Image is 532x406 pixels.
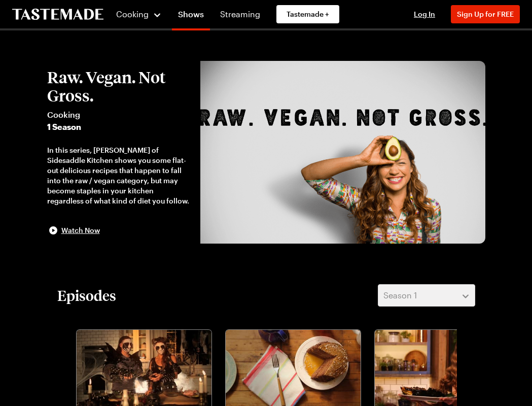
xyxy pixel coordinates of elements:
[287,9,329,19] span: Tastemade +
[414,10,435,18] span: Log In
[77,330,211,406] img: The Holiday Specials
[61,225,100,235] span: Watch Now
[47,68,190,236] button: Raw. Vegan. Not Gross.Cooking1 SeasonIn this series, [PERSON_NAME] of Sidesaddle Kitchen shows yo...
[457,10,514,18] span: Sign Up for FREE
[47,109,190,121] span: Cooking
[378,284,475,307] button: Season 1
[172,2,210,30] a: Shows
[375,330,510,406] img: Where My Germs At?
[226,330,361,406] img: Sweet Vegan Treats
[47,121,190,133] span: 1 Season
[404,9,445,19] button: Log In
[47,145,190,206] div: In this series, [PERSON_NAME] of Sidesaddle Kitchen shows you some flat-out delicious recipes tha...
[47,68,190,105] h2: Raw. Vegan. Not Gross.
[116,9,149,19] span: Cooking
[57,286,116,304] h2: Episodes
[200,61,485,244] img: Raw. Vegan. Not Gross.
[383,289,417,301] span: Season 1
[116,2,162,26] button: Cooking
[451,5,520,23] button: Sign Up for FREE
[12,9,103,20] a: To Tastemade Home Page
[276,5,339,23] a: Tastemade +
